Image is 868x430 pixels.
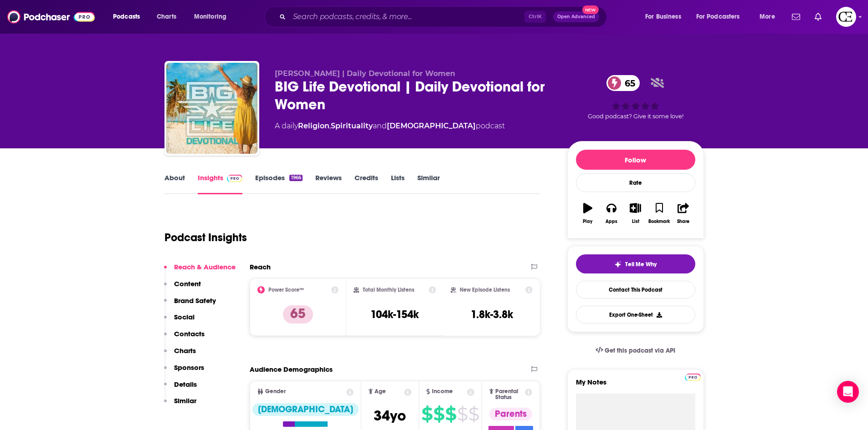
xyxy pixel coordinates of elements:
div: Rate [576,173,695,192]
button: open menu [107,10,152,24]
div: Share [677,219,689,224]
a: Lists [391,173,405,194]
button: Apps [600,197,623,230]
button: Contacts [164,329,205,346]
p: Sponsors [174,363,204,372]
button: Share [671,197,695,230]
h3: 104k-154k [370,308,419,321]
button: Sponsors [164,363,204,380]
span: [PERSON_NAME] | Daily Devotional for Women [275,69,455,78]
button: Similar [164,396,196,413]
img: User Profile [836,7,856,27]
div: Search podcasts, credits, & more... [273,6,616,27]
span: For Podcasters [696,10,740,23]
h2: Total Monthly Listens [363,287,414,293]
p: Reach & Audience [174,263,236,271]
p: Contacts [174,329,205,338]
button: tell me why sparkleTell Me Why [576,254,695,273]
button: Bookmark [647,197,671,230]
span: 34 yo [374,407,406,425]
img: Podchaser Pro [227,175,243,182]
button: List [623,197,647,230]
a: About [164,173,185,194]
span: $ [457,407,467,421]
p: Brand Safety [174,296,216,305]
label: My Notes [576,378,695,394]
a: [DEMOGRAPHIC_DATA] [387,121,476,130]
button: Reach & Audience [164,263,236,279]
span: Charts [157,10,176,23]
h2: Audience Demographics [250,365,333,374]
p: Social [174,313,195,321]
a: Religion [298,121,329,130]
img: tell me why sparkle [614,261,621,268]
span: $ [445,407,456,421]
div: Play [583,219,592,224]
span: $ [468,407,479,421]
span: $ [433,407,444,421]
p: Content [174,279,201,288]
span: Monitoring [194,10,226,23]
span: , [329,121,331,130]
span: Open Advanced [557,15,595,19]
span: $ [421,407,432,421]
a: Similar [417,173,440,194]
span: Gender [265,389,286,395]
span: Logged in as cozyearthaudio [836,7,856,27]
span: Ctrl K [524,11,546,23]
div: Bookmark [648,219,670,224]
div: Apps [606,219,617,224]
button: Content [164,279,201,296]
button: Show profile menu [836,7,856,27]
button: open menu [753,10,786,24]
div: [DEMOGRAPHIC_DATA] [252,403,359,416]
span: Income [432,389,453,395]
a: InsightsPodchaser Pro [198,173,243,194]
span: Get this podcast via API [605,347,675,354]
span: Age [375,389,386,395]
a: Credits [354,173,378,194]
p: 65 [283,305,313,324]
div: Open Intercom Messenger [837,381,859,403]
button: open menu [188,10,238,24]
button: Follow [576,150,695,170]
span: and [373,121,387,130]
a: Spirituality [331,121,373,130]
img: Podchaser Pro [685,374,701,381]
h2: Power Score™ [268,287,304,293]
button: Details [164,380,197,397]
span: 65 [616,75,640,91]
img: Podchaser - Follow, Share and Rate Podcasts [7,8,95,25]
button: open menu [690,10,753,24]
div: 1966 [289,175,302,181]
span: Tell Me Why [625,261,657,268]
span: Podcasts [113,10,140,23]
img: BIG Life Devotional | Daily Devotional for Women [166,63,257,154]
span: Parental Status [495,389,524,400]
div: A daily podcast [275,121,505,132]
button: open menu [639,10,693,24]
p: Details [174,380,197,389]
input: Search podcasts, credits, & more... [289,10,524,24]
a: Show notifications dropdown [788,9,804,25]
a: Show notifications dropdown [811,9,825,25]
span: Good podcast? Give it some love! [588,113,683,120]
h1: Podcast Insights [164,231,247,244]
a: Charts [151,10,182,24]
a: Pro website [685,372,701,381]
a: 65 [606,75,640,91]
p: Similar [174,396,196,405]
a: Reviews [315,173,342,194]
a: Contact This Podcast [576,281,695,298]
p: Charts [174,346,196,355]
h2: Reach [250,263,271,271]
a: Episodes1966 [255,173,302,194]
span: New [582,5,599,14]
div: 65Good podcast? Give it some love! [567,69,704,126]
span: More [760,10,775,23]
button: Open AdvancedNew [553,11,599,22]
button: Charts [164,346,196,363]
button: Social [164,313,195,329]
